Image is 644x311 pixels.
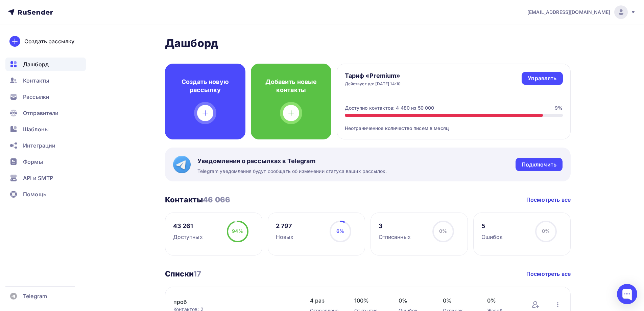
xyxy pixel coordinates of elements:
[527,9,610,16] span: [EMAIL_ADDRESS][DOMAIN_NAME]
[23,93,49,101] span: Рассылки
[527,5,636,19] a: [EMAIL_ADDRESS][DOMAIN_NAME]
[481,233,503,241] div: Ошибок
[528,74,556,82] div: Управлять
[379,222,411,230] div: 3
[345,72,401,80] h4: Тариф «Premium»
[5,58,86,71] a: Дашборд
[522,161,556,169] div: Подключить
[23,125,49,133] span: Шаблоны
[5,155,86,169] a: Формы
[23,141,55,150] span: Интеграции
[439,228,447,234] span: 0%
[262,78,320,94] h4: Добавить новые контакты
[5,74,86,87] a: Контакты
[336,228,344,234] span: 6%
[173,222,203,230] div: 43 261
[165,37,571,50] h2: Дашборд
[354,296,385,305] span: 100%
[24,37,74,45] div: Создать рассылку
[526,270,571,278] a: Посмотреть все
[173,233,203,241] div: Доступных
[526,196,571,204] a: Посмотреть все
[165,269,201,279] h3: Списки
[5,90,86,104] a: Рассылки
[23,174,53,182] span: API и SMTP
[276,222,294,230] div: 2 797
[23,292,47,300] span: Telegram
[23,60,49,68] span: Дашборд
[165,195,230,204] h3: Контакты
[555,105,563,111] div: 9%
[5,106,86,120] a: Отправители
[23,109,59,117] span: Отправители
[345,81,401,87] div: Действует до: [DATE] 14:10
[276,233,294,241] div: Новых
[345,105,434,111] div: Доступно контактов: 4 480 из 50 000
[542,228,550,234] span: 0%
[23,190,46,198] span: Помощь
[197,157,387,165] span: Уведомления о рассылках в Telegram
[345,117,563,132] div: Неограниченное количество писем в месяц
[310,296,341,305] span: 4 раз
[5,123,86,136] a: Шаблоны
[23,76,49,85] span: Контакты
[481,222,503,230] div: 5
[176,78,235,94] h4: Создать новую рассылку
[197,168,387,175] span: Telegram уведомления будут сообщать об изменении статуса ваших рассылок.
[23,158,43,166] span: Формы
[399,296,429,305] span: 0%
[173,298,288,306] a: проб
[203,195,230,204] span: 46 066
[193,269,201,278] span: 17
[232,228,243,234] span: 94%
[443,296,474,305] span: 0%
[487,296,518,305] span: 0%
[379,233,411,241] div: Отписанных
